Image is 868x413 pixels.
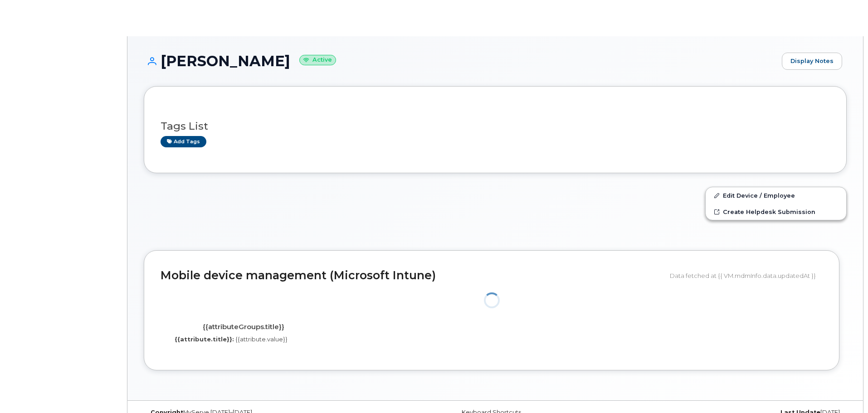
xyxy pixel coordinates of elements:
small: Active [299,55,336,65]
label: {{attribute.title}}: [175,335,234,344]
h2: Mobile device management (Microsoft Intune) [161,269,663,282]
h3: Tags List [161,121,830,132]
div: Data fetched at {{ VM.mdmInfo.data.updatedAt }} [670,267,823,284]
a: Create Helpdesk Submission [706,204,846,220]
span: {{attribute.value}} [235,335,288,343]
a: Add tags [161,136,206,147]
h4: {{attributeGroups.title}} [167,323,319,331]
a: Edit Device / Employee [706,187,846,204]
h1: [PERSON_NAME] [144,53,777,69]
a: Display Notes [782,53,842,70]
